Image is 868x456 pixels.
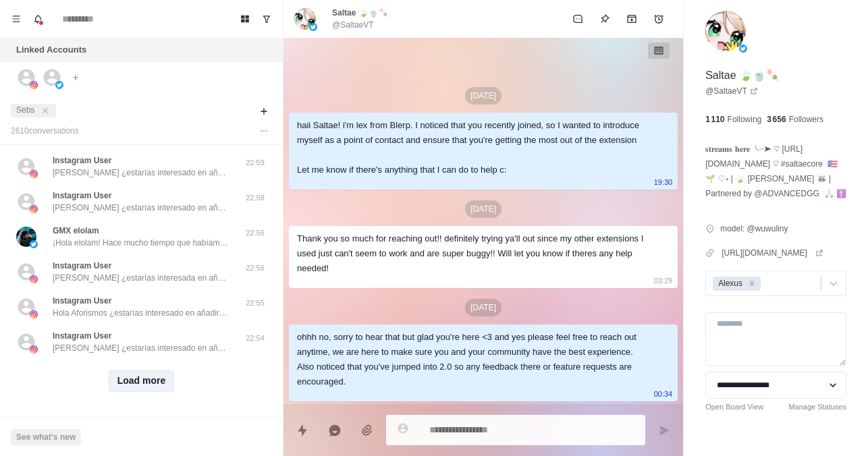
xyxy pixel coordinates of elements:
p: [DATE] [465,299,501,316]
img: picture [30,345,38,353]
button: Show unread conversations [256,8,277,30]
p: 00:34 [654,387,673,401]
button: Send message [651,417,678,444]
img: picture [309,23,317,31]
p: 22:56 [238,227,272,239]
a: Open Board View [705,401,763,413]
button: Pin [591,5,618,32]
p: 22:56 [238,262,272,274]
p: Following [728,113,762,125]
button: Reply with AI [321,417,348,444]
p: Followers [789,113,823,125]
p: Hola Aforismos ¿estarías interesado en añadir un TTS con la voz de personajes famosos (generada p... [53,307,228,319]
img: picture [30,170,38,178]
button: See what's new [11,429,81,445]
span: Sebs [16,105,34,115]
img: picture [55,81,63,89]
p: Instagram User [53,295,111,307]
div: ohhh no, sorry to hear that but glad you're here <3 and yes please feel free to reach out anytime... [297,330,648,389]
img: picture [30,240,38,248]
p: [PERSON_NAME] ¿estarías interesado en añadir un TTS con la voz de personajes famosos (generada po... [53,342,228,354]
p: ¡Hola elolam! Hace mucho tiempo que habíamos hablado, sólo quería saber si finalmente pudiste agr... [53,237,228,249]
button: Load more [109,370,175,392]
p: Instagram User [53,154,111,167]
p: 3 656 [767,113,786,125]
button: Archive [618,5,645,32]
p: Linked Accounts [16,43,86,57]
button: Board View [234,8,256,30]
button: close [38,104,52,117]
p: [PERSON_NAME] ¿estarías interesado en añadir un TTS con la voz de personajes famosos (generada po... [53,202,228,214]
img: picture [16,227,36,247]
img: picture [294,8,316,30]
img: picture [739,45,747,53]
p: 03:29 [654,273,673,288]
p: model: @wuwuliny [720,223,788,235]
p: 22:55 [238,297,272,309]
button: Notifications [27,8,49,30]
button: Mark as unread [564,5,591,32]
button: Add media [354,417,381,444]
div: haii Saltae! i'm lex from Blerp. I noticed that you recently joined, so I wanted to introduce mys... [297,118,648,177]
p: Instagram User [53,260,111,272]
a: Manage Statuses [788,401,846,413]
p: 𝐬𝐭𝐫𝐞𝐚𝐦𝐬 𝐡𝐞𝐫𝐞 ╰┈➤ ♡ [URL][DOMAIN_NAME] ♡ #saltaecore 🇵🇷 🌱 ♡˖ | 🍃 [PERSON_NAME] 🦝 | Partnered by @A... [705,142,846,201]
img: picture [30,275,38,283]
p: [DATE] [465,87,501,105]
div: Remove Alexus [744,277,759,291]
div: Alexus [714,277,744,291]
img: picture [30,310,38,318]
p: @SaltaeVT [332,19,374,31]
p: [DATE] [465,200,501,218]
button: Menu [5,8,27,30]
button: Add reminder [645,5,672,32]
p: Saltae 🍃🍵🍡 [705,67,780,84]
div: Thank you so much for reaching out!! definitely trying ya'll out since my other extensions I used... [297,231,648,276]
p: Instagram User [53,330,111,342]
p: GMX elolam [53,225,99,237]
p: [PERSON_NAME] ¿estarías interesado en añadir un TTS con la voz de personajes famosos (generada po... [53,167,228,179]
p: 1 110 [705,113,724,125]
button: Add account [67,69,84,86]
a: @SaltaeVT [705,85,758,97]
img: picture [705,11,746,51]
a: [URL][DOMAIN_NAME] [722,247,823,259]
button: Quick replies [289,417,316,444]
p: 19:30 [654,175,673,190]
button: Options [256,123,272,139]
p: Instagram User [53,190,111,202]
p: 2610 conversation s [11,125,79,137]
button: Add filters [256,103,272,119]
img: picture [30,81,38,89]
p: 22:58 [238,192,272,204]
p: 22:54 [238,333,272,344]
p: 22:59 [238,157,272,169]
img: picture [30,205,38,213]
p: [PERSON_NAME] ¿estarías interesada en añadir un TTS con la voz de personajes famosos (generada po... [53,272,228,284]
p: Saltae 🍃🍵🍡 [332,7,389,19]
